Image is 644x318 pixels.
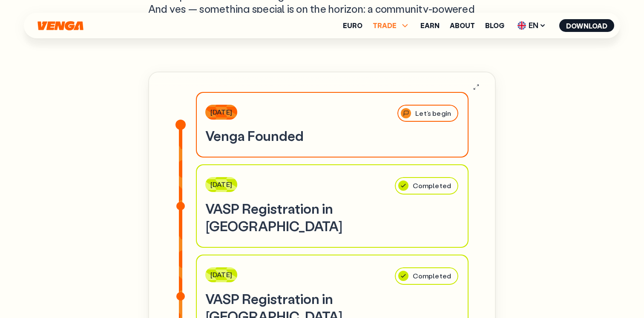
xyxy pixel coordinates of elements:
[394,266,459,286] div: Completed
[205,177,237,192] div: [DATE]
[559,19,614,32] button: Download
[450,22,475,29] a: About
[205,200,459,235] h3: VASP Registration in [GEOGRAPHIC_DATA]
[205,267,237,282] div: [DATE]
[205,105,237,120] div: [DATE]
[515,19,549,32] span: EN
[37,21,84,31] svg: Home
[205,127,459,145] h3: Venga Founded
[394,176,459,195] div: Completed
[373,20,410,31] span: TRADE
[397,104,459,123] div: Let’s begin
[485,22,504,29] a: Blog
[373,22,397,29] span: TRADE
[420,22,440,29] a: Earn
[343,22,362,29] a: Euro
[517,21,526,30] img: flag-uk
